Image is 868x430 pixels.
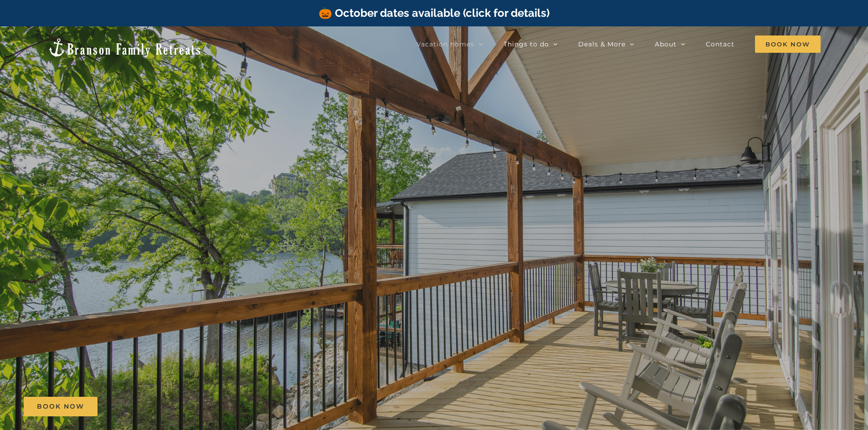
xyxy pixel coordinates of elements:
[503,35,558,53] a: Things to do
[353,222,515,261] b: Blue Pearl
[47,37,202,58] img: Branson Family Retreats Logo
[37,403,84,410] span: Book Now
[706,35,734,53] a: Contact
[578,35,634,53] a: Deals & More
[578,41,626,47] span: Deals & More
[503,41,549,47] span: Things to do
[755,35,821,53] span: Book Now
[416,35,821,53] nav: Main Menu
[655,35,685,53] a: About
[416,41,474,47] span: Vacation homes
[318,6,550,20] a: 🎃 October dates available (click for details)
[416,35,483,53] a: Vacation homes
[379,269,489,281] h3: 5 Bedrooms | Sleeps 10
[655,41,677,47] span: About
[24,397,98,416] a: Book Now
[706,41,734,47] span: Contact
